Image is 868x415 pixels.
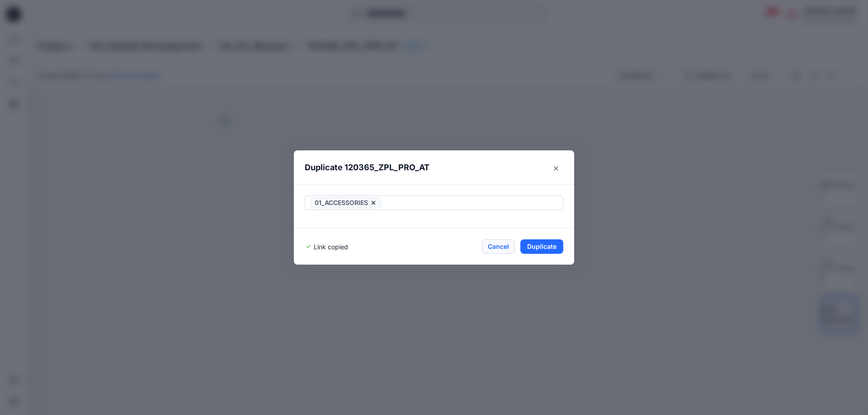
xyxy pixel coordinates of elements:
[314,242,348,252] p: Link copied
[482,239,515,254] button: Cancel
[305,161,429,174] p: Duplicate 120365_ZPL_PRO_AT
[549,161,563,176] button: Close
[315,197,368,208] span: 01_ACCESSORIES
[520,239,563,254] button: Duplicate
